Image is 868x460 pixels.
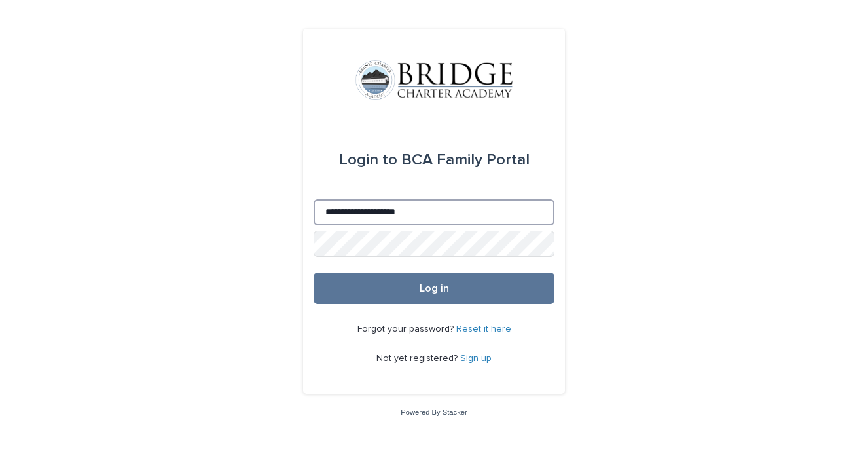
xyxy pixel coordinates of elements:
[460,354,492,363] a: Sign up
[376,354,460,363] span: Not yet registered?
[401,408,467,416] a: Powered By Stacker
[339,142,530,178] div: BCA Family Portal
[456,324,511,334] a: Reset it here
[339,152,397,168] span: Login to
[420,283,449,294] span: Log in
[314,273,554,304] button: Log in
[355,60,513,100] img: V1C1m3IdTEidaUdm9Hs0
[357,324,456,334] span: Forgot your password?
